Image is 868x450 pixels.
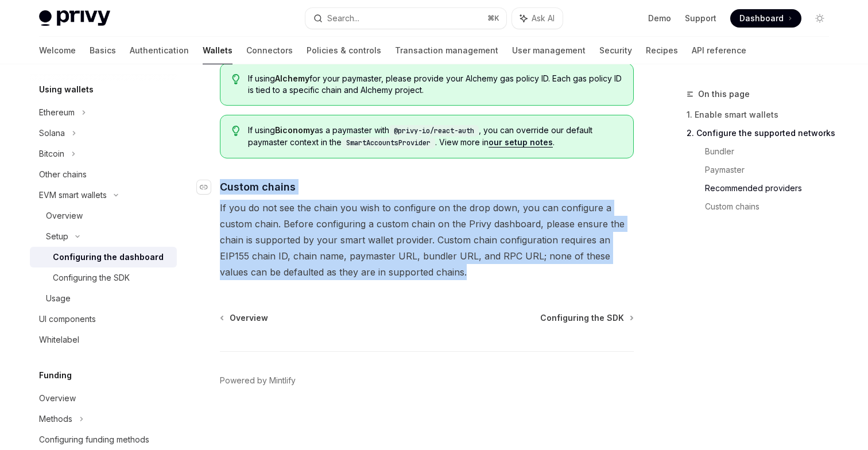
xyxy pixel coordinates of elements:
svg: Tip [232,74,240,84]
div: Ethereum [39,106,75,119]
a: Configuring the SDK [540,312,633,324]
a: Bundler [705,142,838,161]
a: Other chains [30,164,177,185]
a: Transaction management [395,37,498,64]
a: Wallets [203,37,232,64]
button: Ask AI [512,8,563,29]
span: If using as a paymaster with , you can override our default paymaster context in the . View more ... [248,125,622,149]
a: Dashboard [730,9,801,28]
a: Usage [30,288,177,309]
div: Bitcoin [39,147,64,161]
div: Configuring the dashboard [53,250,164,264]
a: Whitelabel [30,329,177,350]
span: Ask AI [532,13,555,24]
button: Search...⌘K [305,8,506,29]
h5: Funding [39,368,72,382]
div: Whitelabel [39,333,79,347]
span: Configuring the SDK [540,312,624,324]
span: Custom chains [220,179,296,195]
div: Setup [46,230,68,243]
a: Recipes [646,37,678,64]
a: Demo [648,13,671,24]
div: Search... [327,11,359,25]
a: Configuring funding methods [30,429,177,450]
a: 2. Configure the supported networks [687,124,838,142]
code: @privy-io/react-auth [389,125,479,137]
a: Support [685,13,716,24]
code: SmartAccountsProvider [342,137,435,149]
a: Configuring the SDK [30,267,177,288]
a: Basics [90,37,116,64]
a: Recommended providers [705,179,838,197]
span: ⌘ K [487,14,499,23]
a: 1. Enable smart wallets [687,106,838,124]
a: Policies & controls [307,37,381,64]
span: Overview [230,312,268,324]
a: our setup notes [489,137,553,148]
strong: Alchemy [275,73,309,83]
a: Welcome [39,37,76,64]
a: Paymaster [705,161,838,179]
div: Configuring funding methods [39,433,149,447]
a: Overview [30,205,177,226]
div: EVM smart wallets [39,188,107,202]
a: User management [512,37,586,64]
span: If using for your paymaster, please provide your Alchemy gas policy ID. Each gas policy ID is tie... [248,73,622,96]
span: On this page [698,87,750,101]
div: Usage [46,292,71,305]
div: Overview [46,209,83,223]
a: Overview [30,388,177,409]
div: UI components [39,312,96,326]
a: Security [599,37,632,64]
a: Authentication [130,37,189,64]
a: Overview [221,312,268,324]
div: Methods [39,412,72,426]
svg: Tip [232,126,240,136]
a: Navigate to header [197,179,220,195]
span: If you do not see the chain you wish to configure on the drop down, you can configure a custom ch... [220,200,634,280]
a: API reference [692,37,746,64]
a: UI components [30,309,177,329]
img: light logo [39,10,110,26]
div: Overview [39,391,76,405]
div: Solana [39,126,65,140]
button: Toggle dark mode [811,9,829,28]
a: Powered by Mintlify [220,375,296,386]
div: Configuring the SDK [53,271,130,285]
a: Connectors [246,37,293,64]
span: Dashboard [739,13,784,24]
strong: Biconomy [275,125,315,135]
a: Configuring the dashboard [30,247,177,267]
div: Other chains [39,168,87,181]
h5: Using wallets [39,83,94,96]
a: Custom chains [705,197,838,216]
